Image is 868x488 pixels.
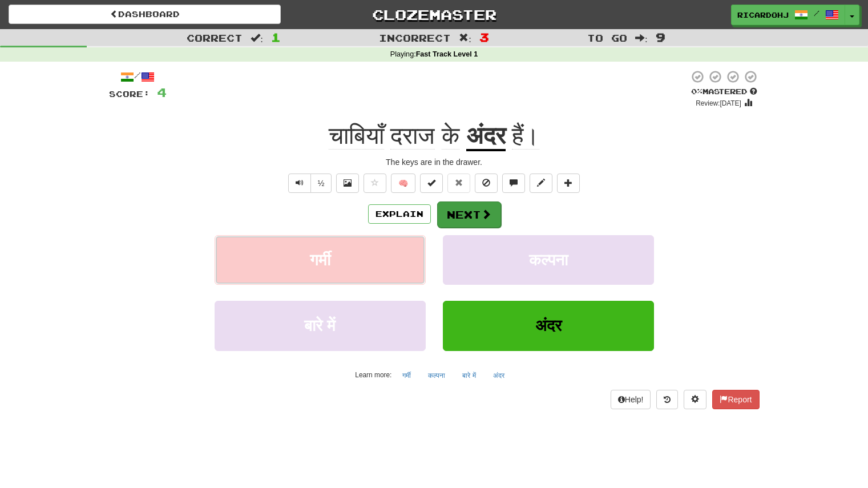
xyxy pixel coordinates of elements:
button: Set this sentence to 100% Mastered (alt+m) [420,174,443,193]
span: Correct [187,32,243,43]
span: अंदर [535,317,562,334]
span: गर्मी [310,251,330,269]
span: 1 [271,30,281,44]
button: Next [437,201,501,228]
div: Mastered [689,87,760,97]
button: गर्मी [396,367,417,384]
span: : [459,33,471,43]
small: Learn more: [355,371,391,379]
button: Add to collection (alt+a) [557,174,580,193]
button: कल्पना [443,235,654,285]
button: Round history (alt+y) [656,390,678,409]
span: Incorrect [379,32,451,43]
span: 4 [157,85,167,99]
button: ½ [310,174,332,193]
span: बारे में [304,317,336,334]
span: चाबियाँ [329,122,384,150]
span: हैं। [512,122,539,150]
button: अंदर [443,301,654,350]
span: : [635,33,648,43]
a: Clozemaster [298,5,570,25]
div: Text-to-speech controls [286,174,332,193]
u: अंदर [466,122,506,151]
div: The keys are in the drawer. [109,156,760,168]
button: बारे में [456,367,482,384]
button: Discuss sentence (alt+u) [502,174,525,193]
button: Favorite sentence (alt+f) [364,174,386,193]
button: Show image (alt+x) [336,174,359,193]
span: दराज [390,122,435,150]
span: 3 [479,30,489,44]
div: / [109,70,167,84]
a: Dashboard [9,5,281,24]
strong: Fast Track Level 1 [416,50,478,58]
button: Play sentence audio (ctl+space) [288,174,311,193]
button: कल्पना [422,367,451,384]
span: : [251,33,263,43]
span: के [442,122,459,150]
span: 9 [656,30,665,44]
span: ricardohj [737,10,789,20]
button: अंदर [487,367,511,384]
button: 🧠 [391,174,415,193]
button: बारे में [215,301,426,350]
small: Review: [DATE] [696,99,741,107]
span: कल्पना [529,251,568,269]
button: Ignore sentence (alt+i) [475,174,498,193]
a: ricardohj / [731,5,845,25]
span: / [814,9,819,17]
button: Report [712,390,759,409]
button: Edit sentence (alt+d) [530,174,552,193]
button: गर्मी [215,235,426,285]
span: Score: [109,89,150,99]
button: Explain [368,204,431,224]
span: To go [587,32,627,43]
button: Help! [611,390,651,409]
span: 0 % [691,87,703,96]
button: Reset to 0% Mastered (alt+r) [447,174,470,193]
